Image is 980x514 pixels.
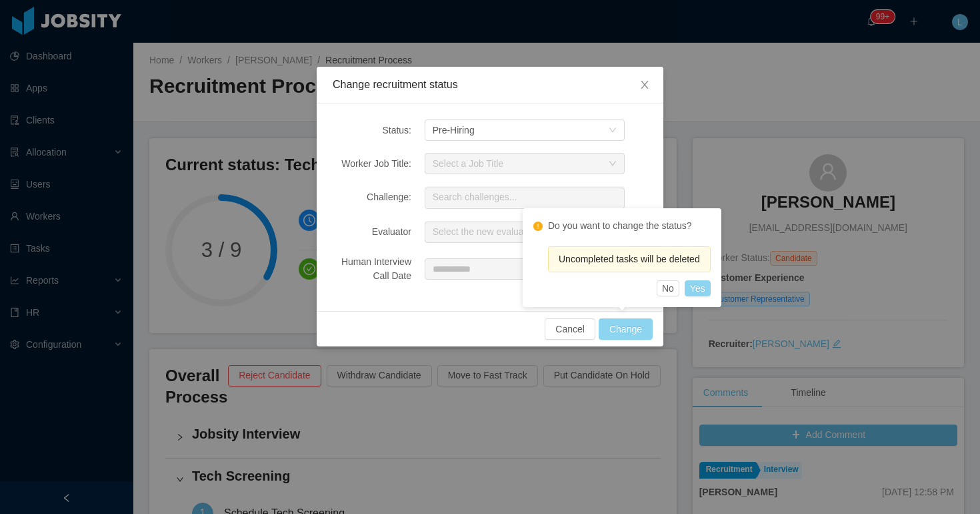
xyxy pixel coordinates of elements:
div: Change recruitment status [333,77,647,92]
text: Do you want to change the status? [548,220,692,231]
span: Uncompleted tasks will be deleted [559,254,700,264]
div: Challenge: [333,190,411,204]
i: icon: down [609,160,617,169]
div: Human Interview Call Date [333,255,411,283]
i: icon: down [609,126,617,136]
button: Yes [685,280,711,296]
i: icon: exclamation-circle [533,222,543,231]
div: Worker Job Title: [333,157,411,171]
div: Select a Job Title [433,157,602,170]
button: No [657,280,679,296]
button: Cancel [545,318,595,340]
div: Status: [333,123,411,138]
button: Change [599,318,653,340]
button: Close [626,67,663,104]
i: icon: close [639,79,650,90]
div: Pre-Hiring [433,120,475,140]
div: Evaluator [333,225,411,239]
